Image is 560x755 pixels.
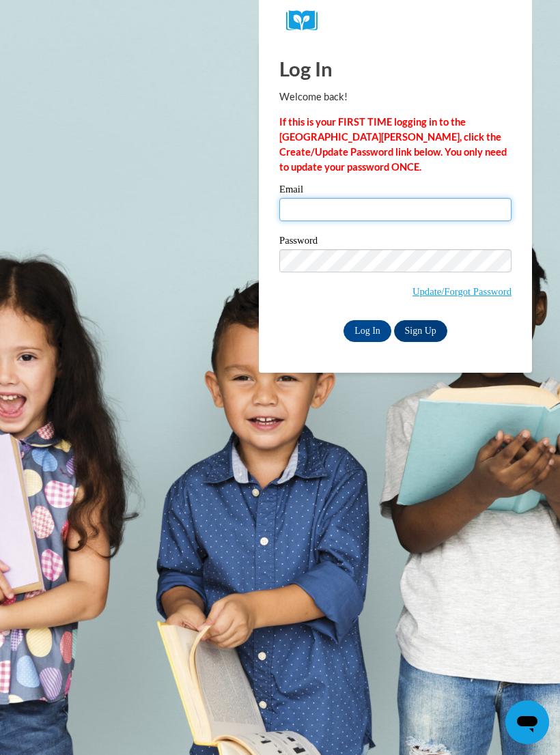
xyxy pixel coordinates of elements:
[286,10,505,31] a: COX Campus
[394,320,447,342] a: Sign Up
[344,320,391,342] input: Log In
[505,700,549,744] iframe: Button to launch messaging window
[279,116,507,173] strong: If this is your FIRST TIME logging in to the [GEOGRAPHIC_DATA][PERSON_NAME], click the Create/Upd...
[286,10,327,31] img: Logo brand
[412,286,512,297] a: Update/Forgot Password
[279,236,512,249] label: Password
[279,55,512,83] h1: Log In
[279,89,512,104] p: Welcome back!
[279,184,512,198] label: Email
